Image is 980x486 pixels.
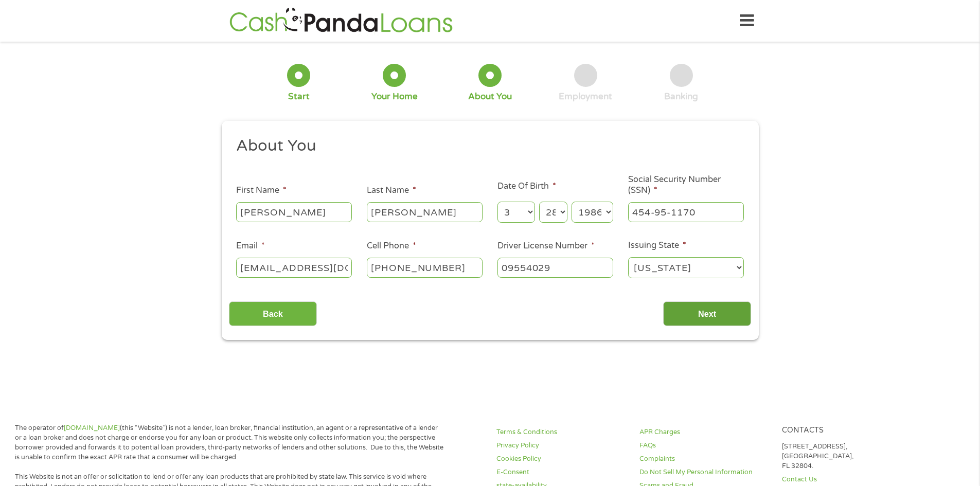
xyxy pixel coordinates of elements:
label: First Name [236,185,287,196]
div: Banking [664,91,698,102]
div: Your Home [371,91,418,102]
p: [STREET_ADDRESS], [GEOGRAPHIC_DATA], FL 32804. [782,442,913,471]
input: 078-05-1120 [628,202,744,222]
div: About You [468,91,512,102]
label: Cell Phone [367,241,416,251]
input: John [236,202,352,222]
a: Contact Us [782,475,913,484]
label: Social Security Number (SSN) [628,174,744,196]
a: Complaints [639,454,770,464]
h2: About You [236,136,736,156]
div: Start [288,91,310,102]
label: Date Of Birth [497,181,556,192]
div: Employment [559,91,612,102]
p: The operator of (this “Website”) is not a lender, loan broker, financial institution, an agent or... [15,423,444,462]
a: Cookies Policy [496,454,627,464]
label: Email [236,241,265,251]
a: Privacy Policy [496,441,627,451]
label: Last Name [367,185,416,196]
a: Terms & Conditions [496,427,627,437]
img: GetLoanNow Logo [226,6,456,35]
a: FAQs [639,441,770,451]
input: Next [663,301,751,327]
a: E-Consent [496,467,627,477]
h4: Contacts [782,426,913,436]
a: Do Not Sell My Personal Information [639,467,770,477]
label: Issuing State [628,240,686,251]
input: john@gmail.com [236,258,352,277]
input: Back [229,301,317,327]
input: (541) 754-3010 [367,258,483,277]
a: [DOMAIN_NAME] [64,424,120,432]
a: APR Charges [639,427,770,437]
input: Smith [367,202,483,222]
label: Driver License Number [497,241,595,251]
